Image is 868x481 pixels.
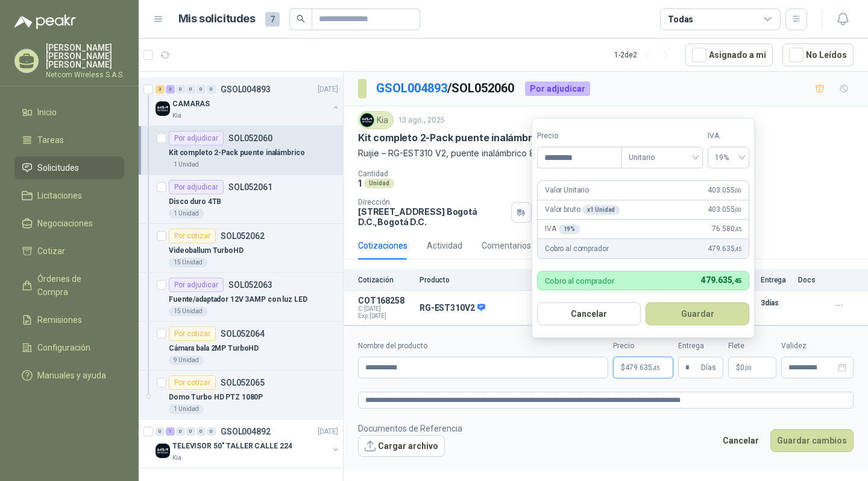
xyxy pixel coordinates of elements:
[169,229,216,243] div: Por cotizar
[176,85,185,94] div: 0
[14,308,124,331] a: Remisiones
[360,113,374,127] img: Company Logo
[169,209,204,218] div: 1 Unidad
[169,147,304,159] p: Kit completo 2-Pack puente inalámbrico
[169,307,207,316] div: 15 Unidad
[207,427,216,436] div: 0
[156,444,170,458] img: Company Logo
[265,12,280,27] span: 7
[614,45,676,65] div: 1 - 2 de 2
[37,217,93,230] span: Negociaciones
[169,375,216,390] div: Por cotizar
[358,147,854,160] p: Ruijie – RG-EST310 V2, puente inalámbrico 802.11ac, doble flujo de 5GHz, alcance 1KM
[169,245,244,256] p: Videoballum TurboHD
[358,132,546,144] p: Kit completo 2-Pack puente inalámbrico
[14,14,76,29] img: Logo peakr
[37,133,64,147] span: Tareas
[358,170,532,178] p: Cantidad
[221,232,265,240] p: SOL052062
[652,365,659,371] span: ,45
[358,313,412,320] span: Exp: [DATE]
[37,189,82,202] span: Licitaciones
[728,340,776,352] label: Flete
[545,185,589,196] p: Valor Unitario
[613,357,673,378] p: $479.635,45
[712,223,741,235] span: 76.580
[582,205,620,215] div: x 1 Unidad
[559,225,580,234] div: 19 %
[358,178,362,188] p: 1
[14,212,124,235] a: Negociaciones
[678,340,723,352] label: Entrega
[358,340,608,352] label: Nombre del producto
[172,441,292,452] p: TELEVISOR 50" TALLER CALLE 224
[207,85,216,94] div: 0
[186,427,195,436] div: 0
[734,206,741,213] span: ,00
[37,161,79,174] span: Solicitudes
[14,364,124,387] a: Manuales y ayuda
[172,111,181,121] p: Kia
[156,101,170,116] img: Company Logo
[139,371,343,419] a: Por cotizarSOL052065Domo Turbo HD PTZ 1080P1 Unidad
[708,243,741,255] span: 479.635
[169,404,204,414] div: 1 Unidad
[420,303,485,314] p: RG-EST310V2
[318,426,338,438] p: [DATE]
[625,364,659,371] span: 479.635
[701,357,716,378] span: Días
[318,84,338,95] p: [DATE]
[37,341,90,354] span: Configuración
[420,276,637,284] p: Producto
[169,258,207,267] div: 15 Unidad
[14,184,124,207] a: Licitaciones
[761,296,791,310] p: 3 días
[221,85,271,94] p: GSOL004893
[156,85,165,94] div: 3
[734,187,741,194] span: ,00
[364,179,394,188] div: Unidad
[37,272,113,299] span: Órdenes de Compra
[685,43,773,66] button: Asignado a mi
[228,281,272,289] p: SOL052063
[37,313,82,327] span: Remisiones
[14,129,124,151] a: Tareas
[197,85,206,94] div: 0
[169,196,221,208] p: Disco duro 4TB
[629,148,696,167] span: Unitario
[715,148,742,167] span: 19%
[736,364,740,371] span: $
[178,10,256,28] h1: Mis solicitudes
[708,130,749,142] label: IVA
[734,246,741,252] span: ,45
[358,305,412,313] span: C: [DATE]
[358,422,462,435] p: Documentos de Referencia
[139,273,343,322] a: Por adjudicarSOL052063Fuente/adaptador 12V 3AMP con luz LED15 Unidad
[14,267,124,304] a: Órdenes de Compra
[46,71,124,78] p: Netcom Wireless S.A.S.
[701,275,741,285] span: 479.635
[172,453,181,463] p: Kia
[14,240,124,263] a: Cotizar
[740,364,752,371] span: 0
[156,424,341,463] a: 0 1 0 0 0 0 GSOL004892[DATE] Company LogoTELEVISOR 50" TALLER CALLE 224Kia
[782,43,854,66] button: No Leídos
[186,85,195,94] div: 0
[221,378,265,387] p: SOL052065
[358,111,394,129] div: Kia
[169,131,224,145] div: Por adjudicar
[169,294,307,305] p: Fuente/adaptador 12V 3AMP con luz LED
[37,106,57,119] span: Inicio
[525,81,590,96] div: Por adjudicar
[37,244,65,258] span: Cotizar
[197,427,206,436] div: 0
[139,224,343,273] a: Por cotizarSOL052062Videoballum TurboHD15 Unidad
[139,322,343,371] a: Por cotizarSOL052064Cámara bala 2MP TurboHD9 Unidad
[708,185,741,196] span: 403.055
[139,126,343,175] a: Por adjudicarSOL052060Kit completo 2-Pack puente inalámbrico1 Unidad
[221,427,271,436] p: GSOL004892
[732,277,741,285] span: ,45
[358,198,506,206] p: Dirección
[358,206,506,227] p: [STREET_ADDRESS] Bogotá D.C. , Bogotá D.C.
[545,277,614,285] p: Cobro al comprador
